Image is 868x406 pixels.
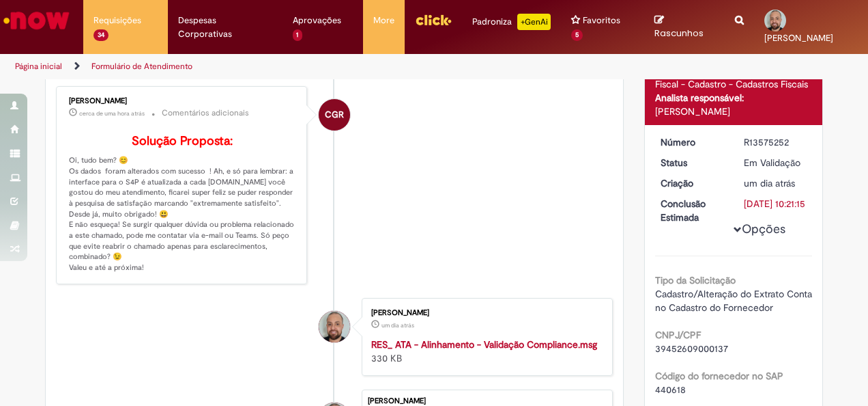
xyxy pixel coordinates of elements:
[583,14,620,27] span: Favoritos
[368,397,605,405] div: [PERSON_NAME]
[655,288,815,314] span: Cadastro/Alteração do Extrato Conta no Cadastro do Fornecedor
[650,156,734,170] dt: Status
[325,98,344,131] span: CGR
[162,107,249,119] small: Comentários adicionais
[472,14,551,30] div: Padroniza
[650,135,734,149] dt: Número
[654,27,704,40] span: Rascunhos
[381,321,414,329] time: 29/09/2025 09:21:08
[93,29,108,41] span: 34
[655,274,736,286] b: Tipo da Solicitação
[1,7,72,34] img: ServiceNow
[381,321,414,329] span: um dia atrás
[650,176,734,190] dt: Criação
[69,97,296,105] div: [PERSON_NAME]
[744,176,807,190] div: 29/09/2025 09:21:10
[764,32,833,44] span: [PERSON_NAME]
[178,14,272,41] span: Despesas Corporativas
[319,99,350,131] div: Camila Garcia Rafael
[79,109,145,118] time: 30/09/2025 09:45:49
[293,14,341,27] span: Aprovações
[517,14,551,30] p: +GenAi
[91,61,192,72] a: Formulário de Atendimento
[655,77,813,91] div: Fiscal - Cadastro - Cadastros Fiscais
[744,156,807,170] div: Em Validação
[744,197,807,211] div: [DATE] 10:21:15
[93,14,141,27] span: Requisições
[744,135,807,149] div: R13575252
[655,91,813,105] div: Analista responsável:
[371,309,598,317] div: [PERSON_NAME]
[571,29,583,41] span: 5
[371,338,598,365] div: 330 KB
[744,177,795,189] time: 29/09/2025 09:21:10
[655,370,783,382] b: Código do fornecedor no SAP
[15,61,62,72] a: Página inicial
[319,311,350,342] div: Pedro Rosa de Moraes
[744,177,795,189] span: um dia atrás
[655,105,813,118] div: [PERSON_NAME]
[415,10,452,30] img: click_logo_yellow_360x200.png
[79,109,145,118] span: cerca de uma hora atrás
[650,197,734,224] dt: Conclusão Estimada
[10,54,568,79] ul: Trilhas de página
[69,135,296,273] p: Oi, tudo bem? 😊 Os dados foram alterados com sucesso ! Ah, e só para lembrar: a interface para o ...
[371,338,597,351] a: RES_ ATA - Alinhamento - Validação Compliance.msg
[655,342,728,355] span: 39452609000137
[655,329,701,341] b: CNPJ/CPF
[655,383,686,396] span: 440618
[373,14,394,27] span: More
[132,133,233,149] b: Solução Proposta:
[293,29,303,41] span: 1
[654,14,714,40] a: Rascunhos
